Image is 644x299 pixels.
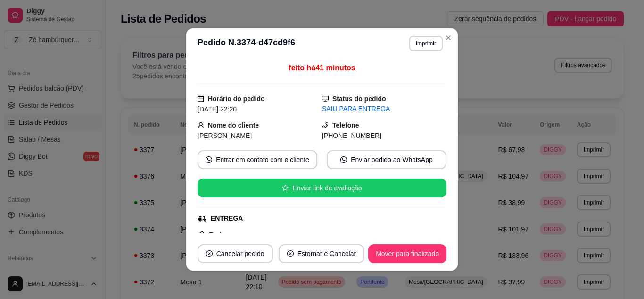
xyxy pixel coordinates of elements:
span: user [198,122,204,128]
strong: Endereço [209,231,239,239]
span: feito há 41 minutos [289,64,355,72]
span: close-circle [287,250,294,257]
button: close-circleEstornar e Cancelar [279,244,365,263]
span: star [282,185,289,191]
span: calendar [198,95,204,102]
span: [DATE] 22:20 [198,105,237,113]
span: phone [322,122,329,128]
strong: Status do pedido [332,95,386,103]
h3: Pedido N. 3374-d47cd9f6 [198,36,295,51]
strong: Nome do cliente [208,121,259,129]
span: [PHONE_NUMBER] [322,132,381,139]
span: desktop [322,95,329,102]
button: close-circleCancelar pedido [198,244,273,263]
button: starEnviar link de avaliação [198,179,446,197]
button: whats-appEnviar pedido ao WhatsApp [327,150,446,169]
strong: Horário do pedido [208,95,265,103]
span: whats-app [340,156,347,163]
strong: Telefone [332,121,359,129]
button: Imprimir [409,36,443,51]
span: whats-app [206,156,212,163]
span: close-circle [206,250,213,257]
div: SAIU PARA ENTREGA [322,104,446,114]
button: Close [441,30,456,45]
span: pushpin [198,231,205,238]
button: Mover para finalizado [368,244,446,263]
button: whats-appEntrar em contato com o cliente [198,150,317,169]
span: [PERSON_NAME] [198,132,252,139]
div: ENTREGA [211,214,243,223]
